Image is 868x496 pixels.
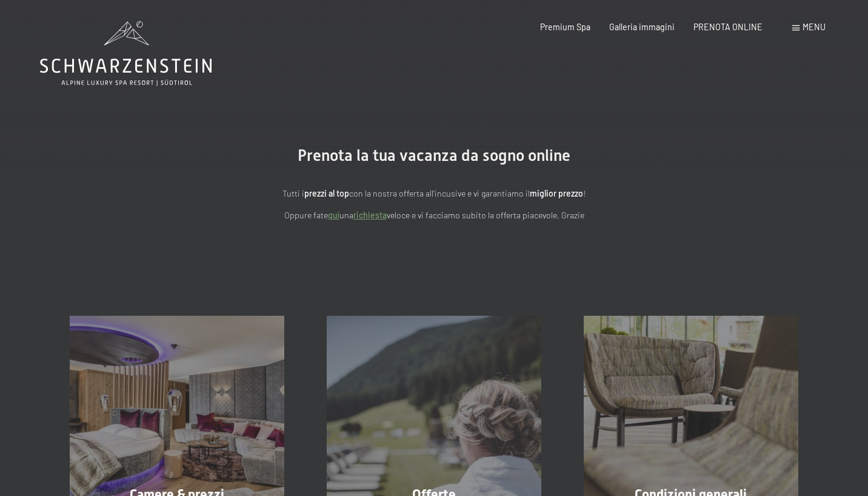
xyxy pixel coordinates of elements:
a: richiesta [353,210,387,220]
span: Prenota la tua vacanza da sogno online [298,146,570,165]
p: Oppure fate una veloce e vi facciamo subito la offerta piacevole. Grazie [167,209,701,223]
p: Tutti i con la nostra offerta all'incusive e vi garantiamo il ! [167,187,701,201]
a: Galleria immagini [609,22,675,32]
strong: miglior prezzo [530,188,583,198]
a: quì [328,210,339,220]
a: Premium Spa [540,22,590,32]
a: PRENOTA ONLINE [693,22,763,32]
strong: prezzi al top [304,188,349,198]
span: Menu [803,22,826,32]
